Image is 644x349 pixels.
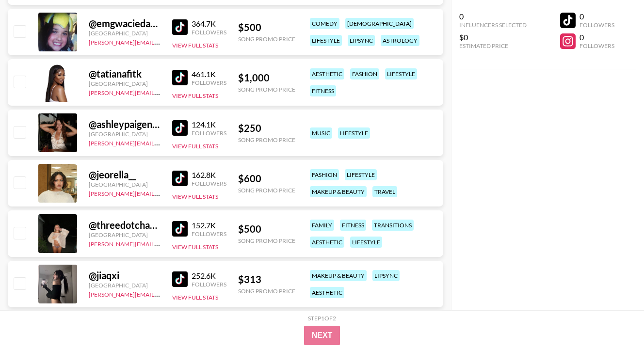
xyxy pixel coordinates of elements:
button: View Full Stats [172,193,218,200]
div: music [310,127,332,139]
img: TikTok [172,271,188,287]
div: @ emgwaciedawgie [89,17,161,30]
div: $ 1,000 [238,72,295,84]
div: astrology [381,35,419,46]
div: [GEOGRAPHIC_DATA] [89,130,161,138]
button: Next [304,326,340,345]
div: $ 250 [238,122,295,134]
div: Followers [580,21,614,29]
div: $0 [459,32,527,42]
div: @ ashleypaigenicholson [89,118,161,130]
div: aesthetic [310,68,344,79]
div: 252.6K [192,271,226,281]
div: 124.1K [192,120,226,129]
div: transitions [372,220,414,231]
div: Song Promo Price [238,35,295,43]
button: View Full Stats [172,42,218,49]
a: [PERSON_NAME][EMAIL_ADDRESS][DOMAIN_NAME] [89,37,232,46]
img: TikTok [172,171,188,186]
img: TikTok [172,221,188,237]
div: Song Promo Price [238,287,295,295]
div: 461.1K [192,69,226,79]
button: View Full Stats [172,143,218,150]
div: comedy [310,18,339,29]
div: fitness [340,220,366,231]
img: TikTok [172,70,188,85]
div: Followers [192,281,226,288]
a: [PERSON_NAME][EMAIL_ADDRESS][DOMAIN_NAME] [89,87,232,96]
div: makeup & beauty [310,270,367,281]
div: Followers [192,29,226,36]
div: Song Promo Price [238,237,295,244]
button: View Full Stats [172,294,218,301]
img: TikTok [172,120,188,136]
button: View Full Stats [172,92,218,99]
div: Followers [192,180,226,187]
a: [PERSON_NAME][EMAIL_ADDRESS][DOMAIN_NAME] [89,289,232,298]
div: Estimated Price [459,42,527,49]
div: Followers [192,129,226,137]
div: Followers [580,42,614,49]
div: Song Promo Price [238,86,295,93]
div: $ 500 [238,21,295,33]
div: 152.7K [192,221,226,230]
div: fashion [310,169,339,180]
div: @ tatianafitk [89,68,161,80]
div: Song Promo Price [238,187,295,194]
div: 0 [580,12,614,21]
div: Followers [192,230,226,238]
div: [GEOGRAPHIC_DATA] [89,282,161,289]
div: Followers [192,79,226,86]
div: [GEOGRAPHIC_DATA] [89,231,161,238]
iframe: Drift Widget Chat Controller [596,301,632,337]
div: @ threedotchanell [89,219,161,231]
div: fashion [350,68,379,79]
div: $ 500 [238,223,295,235]
div: @ jiaqxi [89,270,161,282]
div: Influencers Selected [459,21,527,29]
div: $ 313 [238,273,295,286]
div: Step 1 of 2 [308,315,336,322]
div: 0 [459,12,527,21]
div: travel [372,186,397,197]
div: fitness [310,85,336,96]
button: View Full Stats [172,243,218,251]
div: lifestyle [350,237,382,248]
div: lifestyle [345,169,377,180]
div: lifestyle [338,127,370,139]
img: TikTok [172,19,188,35]
div: [DEMOGRAPHIC_DATA] [345,18,414,29]
a: [PERSON_NAME][EMAIL_ADDRESS][DOMAIN_NAME] [89,138,232,147]
div: aesthetic [310,237,344,248]
div: lipsync [372,270,400,281]
div: [GEOGRAPHIC_DATA] [89,181,161,188]
div: lipsync [348,35,375,46]
div: 364.7K [192,19,226,29]
div: 162.8K [192,170,226,180]
a: [PERSON_NAME][EMAIL_ADDRESS][PERSON_NAME][PERSON_NAME][DOMAIN_NAME] [89,238,324,248]
div: [GEOGRAPHIC_DATA] [89,80,161,87]
div: lifestyle [310,35,342,46]
div: makeup & beauty [310,186,367,197]
div: family [310,220,334,231]
div: 0 [580,32,614,42]
div: aesthetic [310,287,344,298]
div: lifestyle [385,68,417,79]
div: $ 600 [238,173,295,185]
div: @ jeorella__ [89,169,161,181]
div: Song Promo Price [238,136,295,143]
div: [GEOGRAPHIC_DATA] [89,30,161,37]
a: [PERSON_NAME][EMAIL_ADDRESS][DOMAIN_NAME] [89,188,232,197]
